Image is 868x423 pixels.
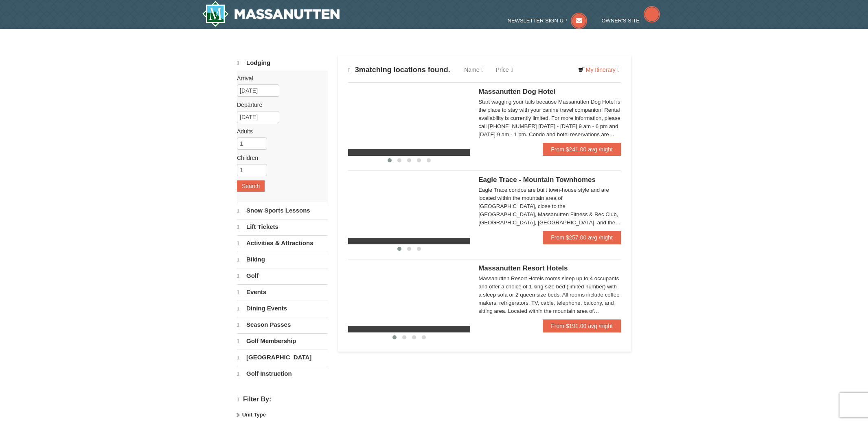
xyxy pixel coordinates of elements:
a: Events [237,284,328,300]
label: Adults [237,127,322,135]
div: Massanutten Resort Hotels rooms sleep up to 4 occupants and offer a choice of 1 king size bed (li... [478,275,621,315]
a: Lodging [237,55,328,71]
button: Search [237,180,265,192]
a: Activities & Attractions [237,235,328,251]
span: Massanutten Resort Hotels [478,264,568,272]
a: [GEOGRAPHIC_DATA] [237,350,328,365]
a: Dining Events [237,301,328,316]
div: Eagle Trace condos are built town-house style and are located within the mountain area of [GEOGRA... [478,186,621,227]
a: From $191.00 avg /night [543,319,621,332]
a: Biking [237,252,328,267]
a: From $241.00 avg /night [543,143,621,156]
a: Golf [237,268,328,283]
span: Eagle Trace - Mountain Townhomes [478,176,596,184]
strong: Price per Night: (USD $) [237,410,297,416]
a: Owner's Site [602,18,660,24]
img: Massanutten Resort Logo [202,1,340,27]
label: Children [237,154,322,162]
span: Massanutten Dog Hotel [478,88,555,95]
span: Newsletter Sign Up [508,18,567,24]
strong: Unit Type [242,412,266,418]
a: Season Passes [237,317,328,332]
a: Lift Tickets [237,219,328,235]
a: From $257.00 avg /night [543,231,621,244]
a: Snow Sports Lessons [237,203,328,218]
h4: Filter By: [237,396,328,403]
label: Departure [237,101,322,109]
a: Newsletter Sign Up [508,18,587,24]
a: Golf Instruction [237,366,328,381]
span: Owner's Site [602,18,640,24]
a: Golf Membership [237,333,328,349]
a: Name [458,62,489,78]
a: My Itinerary [573,64,625,76]
div: Start wagging your tails because Massanutten Dog Hotel is the place to stay with your canine trav... [478,98,621,139]
label: Arrival [237,74,322,82]
a: Price [490,62,519,78]
a: Massanutten Resort [202,1,340,27]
